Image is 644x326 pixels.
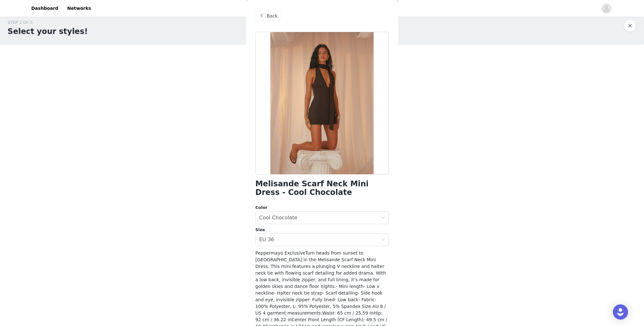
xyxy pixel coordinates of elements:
span: Back [267,13,278,19]
div: EU 36 [259,234,274,246]
a: Networks [63,1,95,16]
div: Open Intercom Messenger [613,304,628,320]
div: Cool Chocolate [259,212,297,224]
div: Color [256,204,389,211]
div: avatar [603,3,609,14]
div: STEP 1 OF 5 [8,19,88,26]
h1: Melisande Scarf Neck Mini Dress - Cool Chocolate [256,180,389,197]
h1: Select your styles! [8,26,88,37]
div: Size [256,227,389,233]
a: Dashboard [28,1,62,16]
